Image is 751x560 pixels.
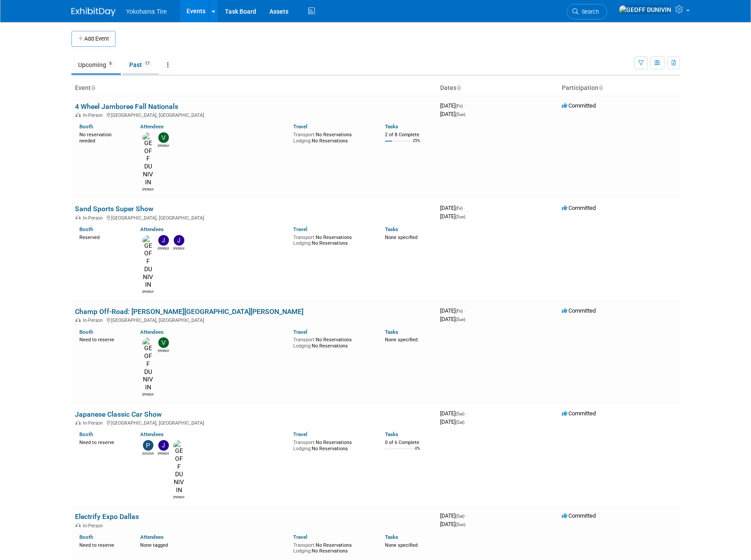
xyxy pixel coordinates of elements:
div: Jason Heath [158,451,169,456]
span: Lodging: [293,343,312,349]
img: Jason Heath [158,440,169,451]
a: Tasks [385,431,398,437]
span: (Fri) [456,309,463,314]
span: In-Person [83,420,105,426]
a: Sort by Participation Type [598,84,603,91]
span: - [464,307,465,314]
div: Vincent Baud [158,348,169,353]
a: Tasks [385,226,398,232]
div: Need to reserve [79,335,127,343]
div: Paris Hull [142,451,153,456]
div: No Reservations No Reservations [293,438,372,452]
a: Japanese Classic Car Show [75,410,162,418]
a: Attendees [140,431,164,437]
div: No Reservations No Reservations [293,130,372,144]
a: Sort by Start Date [456,84,461,91]
span: 6 [107,60,114,67]
span: Lodging: [293,446,312,452]
a: Booth [79,534,93,540]
span: (Sun) [456,112,465,117]
a: Travel [293,431,307,437]
span: (Sun) [456,522,465,527]
span: - [464,102,465,109]
span: (Fri) [456,206,463,211]
div: GEOFF DUNIVIN [142,187,153,192]
a: Attendees [140,123,164,130]
span: In-Person [83,523,105,529]
div: [GEOGRAPHIC_DATA], [GEOGRAPHIC_DATA] [75,111,433,118]
img: In-Person Event [75,112,81,117]
div: No Reservations No Reservations [293,233,372,246]
div: [GEOGRAPHIC_DATA], [GEOGRAPHIC_DATA] [75,419,433,426]
span: - [466,512,467,519]
span: Committed [562,512,596,519]
span: (Fri) [456,104,463,108]
img: Jason Heath [158,235,169,246]
span: In-Person [83,112,105,118]
a: Electrify Expo Dallas [75,512,139,521]
th: Dates [437,81,558,96]
span: Yokohama Tire [126,8,167,15]
img: GEOFF DUNIVIN [173,440,184,494]
span: Transport: [293,235,316,240]
span: (Sat) [456,514,464,519]
div: Janelle Williams [173,246,184,251]
div: 2 of 8 Complete [385,132,433,138]
div: None tagged [140,541,287,549]
a: Attendees [140,226,164,232]
span: Transport: [293,337,316,343]
a: Tasks [385,123,398,130]
a: Travel [293,329,307,335]
a: Upcoming6 [71,56,121,73]
a: Travel [293,534,307,540]
a: Booth [79,123,93,130]
img: Paris Hull [143,440,153,451]
span: [DATE] [440,410,467,417]
td: 0% [415,446,420,458]
img: GEOFF DUNIVIN [619,5,672,15]
div: No Reservations No Reservations [293,541,372,554]
span: Committed [562,307,596,314]
div: Vincent Baud [158,143,169,148]
span: In-Person [83,215,105,221]
div: GEOFF DUNIVIN [142,392,153,397]
span: [DATE] [440,111,465,117]
span: [DATE] [440,205,465,211]
span: - [466,410,467,417]
span: [DATE] [440,418,464,425]
span: (Sun) [456,317,465,322]
div: Need to reserve [79,541,127,549]
a: 4 Wheel Jamboree Fall Nationals [75,102,178,111]
div: GEOFF DUNIVIN [142,289,153,294]
a: Tasks [385,534,398,540]
span: (Sat) [456,420,464,425]
img: In-Person Event [75,523,81,527]
span: - [464,205,465,211]
img: Vincent Baud [158,337,169,348]
a: Travel [293,123,307,130]
div: Need to reserve [79,438,127,446]
button: Add Event [71,31,116,47]
a: Sort by Event Name [91,84,95,91]
a: Attendees [140,329,164,335]
span: Committed [562,102,596,109]
span: Lodging: [293,138,312,144]
a: Booth [79,226,93,232]
span: None specified [385,337,418,343]
span: [DATE] [440,316,465,322]
div: 0 of 6 Complete [385,440,433,446]
span: 17 [142,60,152,67]
a: Booth [79,329,93,335]
img: In-Person Event [75,420,81,425]
a: Past17 [123,56,159,73]
span: Transport: [293,132,316,138]
img: GEOFF DUNIVIN [142,337,153,392]
span: [DATE] [440,512,467,519]
span: In-Person [83,317,105,323]
span: [DATE] [440,521,465,527]
span: Lodging: [293,548,312,554]
div: No reservation needed [79,130,127,144]
div: [GEOGRAPHIC_DATA], [GEOGRAPHIC_DATA] [75,316,433,323]
td: 25% [413,138,420,150]
a: Attendees [140,534,164,540]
